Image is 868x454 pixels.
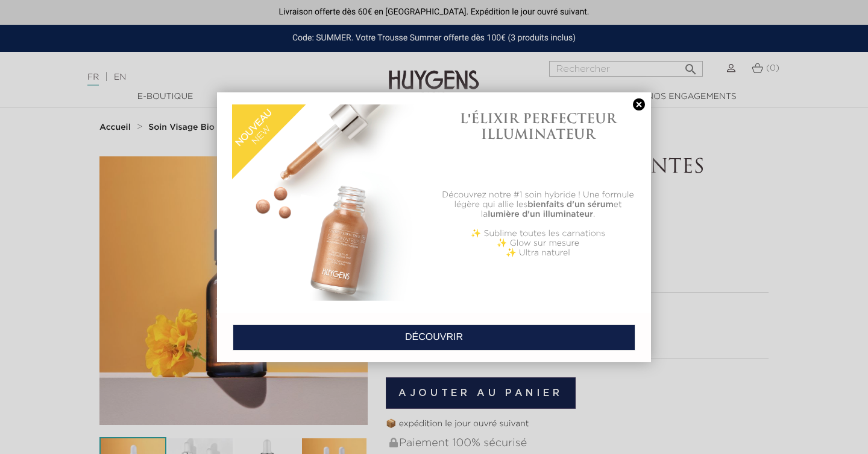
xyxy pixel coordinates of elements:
b: bienfaits d'un sérum [527,200,614,209]
a: DÉCOUVRIR [233,324,635,351]
h1: L'ÉLIXIR PERFECTEUR ILLUMINATEUR [440,110,636,142]
b: lumière d'un illuminateur [488,210,593,219]
p: ✨ Glow sur mesure [440,238,636,248]
p: Découvrez notre #1 soin hybride ! Une formule légère qui allie les et la . [440,190,636,219]
p: ✨ Sublime toutes les carnations [440,229,636,238]
p: ✨ Ultra naturel [440,248,636,258]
